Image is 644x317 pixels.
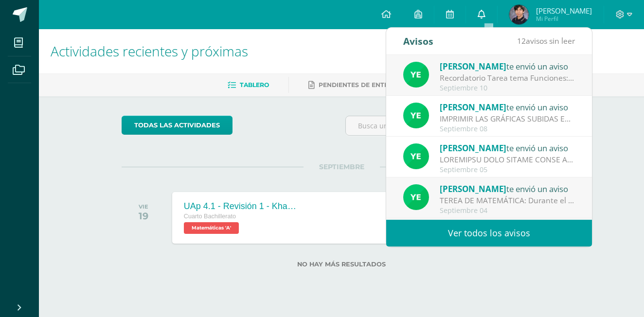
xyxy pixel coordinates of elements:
[440,183,506,194] span: [PERSON_NAME]
[440,141,575,154] div: te envió un aviso
[304,162,380,171] span: SEPTIEMBRE
[440,84,575,92] div: Septiembre 10
[403,184,429,210] img: fd93c6619258ae32e8e829e8701697bb.png
[440,60,575,72] div: te envió un aviso
[184,222,239,234] span: Matemáticas 'A'
[440,72,575,84] div: Recordatorio Tarea tema Funciones: Estimados padres de familia y chicos hago el recordatorio para...
[122,116,233,135] a: todas las Actividades
[440,61,506,72] span: [PERSON_NAME]
[440,101,575,113] div: te envió un aviso
[240,81,269,88] span: Tablero
[403,28,433,54] div: Avisos
[440,102,506,113] span: [PERSON_NAME]
[228,77,269,93] a: Tablero
[139,210,148,222] div: 19
[440,207,575,215] div: Septiembre 04
[51,42,248,60] span: Actividades recientes y próximas
[184,213,236,220] span: Cuarto Bachillerato
[440,195,575,206] div: TEREA DE MATEMÁTICA: Durante el período se dictaron 4 problemas para poner en práctica los método...
[122,261,562,268] label: No hay más resultados
[403,103,429,128] img: fd93c6619258ae32e8e829e8701697bb.png
[440,142,506,154] span: [PERSON_NAME]
[440,154,575,165] div: CONTENIDO PARA EXAMEN FINAL IV UNIDAD MATEMÁTICA: Esta información está puesta en Teams de cada s...
[403,62,429,88] img: fd93c6619258ae32e8e829e8701697bb.png
[536,15,592,23] span: Mi Perfil
[517,35,575,46] span: avisos sin leer
[346,116,561,135] input: Busca una actividad próxima aquí...
[440,166,575,174] div: Septiembre 05
[509,5,529,24] img: 3fc1c63831f4eb230c5715ef2dfb19c3.png
[139,203,148,210] div: VIE
[440,113,575,124] div: IMPRIMIR LAS GRÁFICAS SUBIDAS EN TEAMS: Por favor imprimir la imagen con las 4 gráficas que están...
[440,182,575,195] div: te envió un aviso
[386,220,592,247] a: Ver todos los avisos
[517,35,526,46] span: 12
[403,143,429,169] img: fd93c6619258ae32e8e829e8701697bb.png
[308,77,402,93] a: Pendientes de entrega
[536,6,592,16] span: [PERSON_NAME]
[184,201,301,211] div: UAp 4.1 - Revisión 1 - Khan Academy
[440,125,575,133] div: Septiembre 08
[319,81,402,88] span: Pendientes de entrega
